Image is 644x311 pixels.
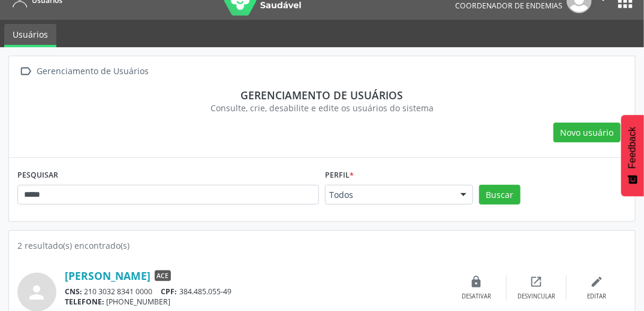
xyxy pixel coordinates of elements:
[517,292,555,301] div: Desvincular
[553,123,621,143] button: Novo usuário
[455,1,562,11] span: Coordenador de Endemias
[621,115,644,196] button: Feedback - Mostrar pesquisa
[65,269,151,282] a: [PERSON_NAME]
[161,286,177,297] span: CPF:
[4,24,56,47] a: Usuários
[530,275,543,288] i: open_in_new
[587,292,606,301] div: Editar
[329,189,449,201] span: Todos
[35,63,151,80] div: Gerenciamento de Usuários
[65,286,447,297] div: 210 3032 8341 0000 384.485.055-49
[65,297,104,307] span: TELEFONE:
[561,126,614,139] span: Novo usuário
[462,292,491,301] div: Desativar
[155,270,171,281] span: ACE
[470,275,483,288] i: lock
[479,185,520,205] button: Buscar
[65,286,82,297] span: CNS:
[627,127,638,169] span: Feedback
[17,166,58,185] label: PESQUISAR
[17,63,151,80] a:  Gerenciamento de Usuários
[26,89,618,102] div: Gerenciamento de usuários
[17,239,627,252] div: 2 resultado(s) encontrado(s)
[590,275,603,288] i: edit
[325,166,354,185] label: Perfil
[26,102,618,114] div: Consulte, crie, desabilite e edite os usuários do sistema
[17,63,35,80] i: 
[65,297,447,307] div: [PHONE_NUMBER]
[26,282,48,303] i: person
